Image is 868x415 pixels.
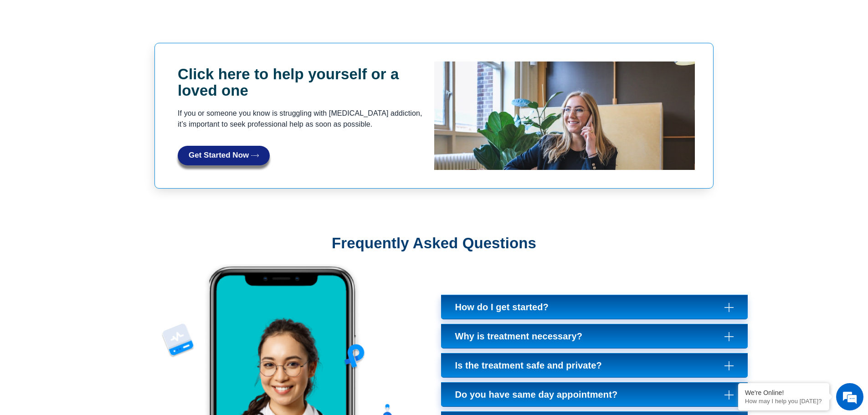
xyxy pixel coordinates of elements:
[441,353,748,378] a: Is the treatment safe and private?
[178,146,430,165] div: Click here to get started with your Suboxone Treatment
[178,108,430,130] p: If you or someone you know is struggling with [MEDICAL_DATA] addiction, it’s important to seek pr...
[441,324,748,348] a: Why is treatment necessary?
[149,5,171,26] div: Minimize live chat window
[455,331,587,342] span: Why is treatment necessary?
[53,115,126,207] span: We're online!
[189,151,249,160] span: Get Started Now
[150,234,718,252] h2: Frequently Asked Questions
[178,66,430,99] h2: Click here to help yourself or a loved one
[10,47,24,61] div: Navigation go back
[441,295,748,319] a: How do I get started?
[5,249,174,281] textarea: Type your message and hit 'Enter'
[61,48,167,60] div: Chat with us now
[455,360,606,371] span: Is the treatment safe and private?
[178,146,270,165] a: Get Started Now
[455,302,553,313] span: How do I get started?
[745,389,822,396] div: We're Online!
[441,382,748,407] a: Do you have same day appointment?
[745,398,822,405] p: How may I help you today?
[455,389,622,400] span: Do you have same day appointment?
